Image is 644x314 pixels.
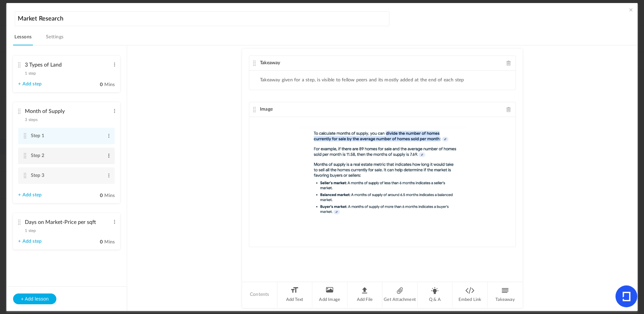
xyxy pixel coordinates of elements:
span: Mins [104,193,115,198]
li: Add Text [277,282,313,307]
span: Mins [104,240,115,244]
a: Settings [45,33,65,45]
input: Mins [86,239,103,245]
input: Mins [86,193,103,199]
li: Contents [242,282,277,307]
a: + Add step [18,192,42,198]
li: Get Attachment [382,282,418,307]
input: Course name [15,11,389,26]
a: + Add step [18,239,42,244]
input: Mins [86,82,103,88]
li: Takeaway [488,282,523,307]
a: Lessons [13,33,33,45]
span: Image [260,107,273,112]
span: 1 step [25,71,36,75]
li: Embed Link [452,282,488,307]
span: 3 steps [25,118,38,122]
li: Q & A [418,282,453,307]
span: 1 step [25,229,36,233]
span: Takeaway [260,61,280,65]
a: + Add step [18,81,42,87]
button: + Add lesson [13,293,56,304]
li: Add File [347,282,383,307]
li: Add Image [312,282,347,307]
li: Takeaway given for a step, is visible to fellow peers and its mostly added at the end of each step [260,77,464,83]
img: ed1iqqep.jpeg [259,126,506,227]
span: Mins [104,82,115,87]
